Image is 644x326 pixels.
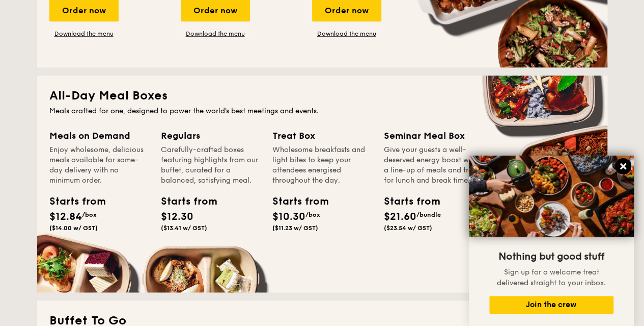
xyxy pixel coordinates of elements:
[272,145,372,186] div: Wholesome breakfasts and light bites to keep your attendees energised throughout the day.
[49,224,98,232] span: ($14.00 w/ GST)
[49,106,595,116] div: Meals crafted for one, designed to power the world's best meetings and events.
[49,194,95,209] div: Starts from
[161,145,260,186] div: Carefully-crafted boxes featuring highlights from our buffet, curated for a balanced, satisfying ...
[272,211,305,223] span: $10.30
[161,224,207,232] span: ($13.41 w/ GST)
[384,211,416,223] span: $21.60
[384,194,430,209] div: Starts from
[305,211,320,218] span: /box
[181,30,250,38] a: Download the menu
[49,211,82,223] span: $12.84
[498,250,604,263] span: Nothing but good stuff
[49,129,149,143] div: Meals on Demand
[161,211,193,223] span: $12.30
[49,30,119,38] a: Download the menu
[272,129,372,143] div: Treat Box
[416,211,441,218] span: /bundle
[49,145,149,186] div: Enjoy wholesome, delicious meals available for same-day delivery with no minimum order.
[161,129,260,143] div: Regulars
[469,156,634,237] img: DSC07876-Edit02-Large.jpeg
[497,268,606,287] span: Sign up for a welcome treat delivered straight to your inbox.
[161,194,207,209] div: Starts from
[489,296,613,314] button: Join the crew
[384,129,483,143] div: Seminar Meal Box
[615,158,631,174] button: Close
[384,224,432,232] span: ($23.54 w/ GST)
[49,88,595,104] h2: All-Day Meal Boxes
[272,224,318,232] span: ($11.23 w/ GST)
[82,211,97,218] span: /box
[312,30,381,38] a: Download the menu
[272,194,318,209] div: Starts from
[384,145,483,186] div: Give your guests a well-deserved energy boost with a line-up of meals and treats for lunch and br...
